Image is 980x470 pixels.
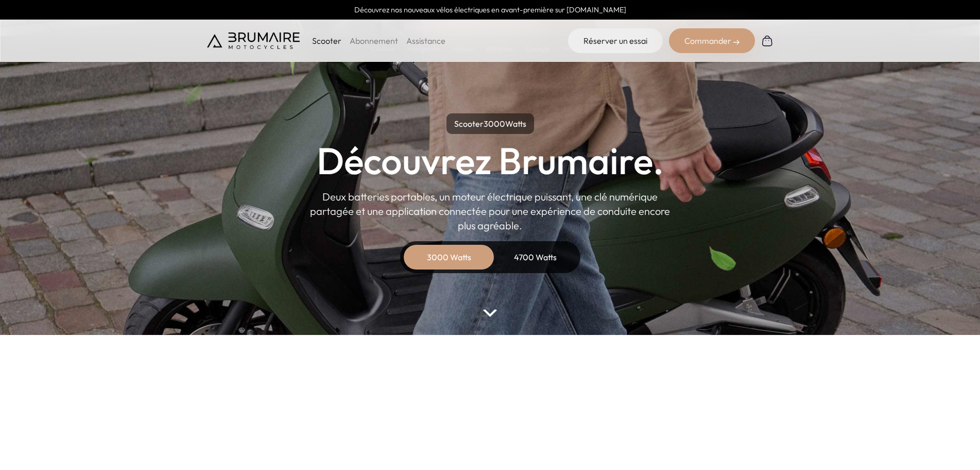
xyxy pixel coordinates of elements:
a: Assistance [406,36,445,46]
img: Panier [761,35,773,47]
img: arrow-bottom.png [483,309,496,317]
a: Abonnement [350,36,398,46]
p: Scooter [312,35,341,47]
p: Scooter Watts [446,113,534,134]
img: Brumaire Motocycles [207,32,300,49]
img: right-arrow-2.png [733,39,740,45]
a: Réserver un essai [568,28,663,53]
span: 3000 [484,119,505,129]
div: 4700 Watts [494,245,577,270]
div: Commander [669,28,755,53]
h1: Découvrez Brumaire. [317,142,664,179]
div: 3000 Watts [408,245,490,270]
p: Deux batteries portables, un moteur électrique puissant, une clé numérique partagée et une applic... [310,190,670,233]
